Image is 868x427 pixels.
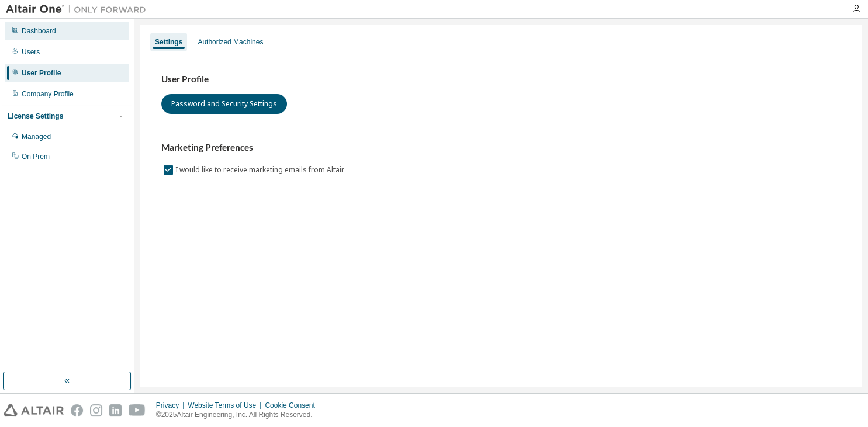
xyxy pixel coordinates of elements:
img: youtube.svg [129,404,146,416]
div: User Profile [22,68,61,78]
div: Managed [22,132,51,141]
img: Altair One [6,4,152,15]
img: instagram.svg [90,404,102,416]
button: Password and Security Settings [161,94,287,114]
img: linkedin.svg [109,404,122,416]
div: Company Profile [22,89,74,99]
div: Settings [155,37,182,47]
div: Website Terms of Use [188,401,265,410]
h3: Marketing Preferences [161,142,841,154]
div: Cookie Consent [265,401,321,410]
p: © 2025 Altair Engineering, Inc. All Rights Reserved. [156,410,322,420]
h3: User Profile [161,74,841,85]
img: altair_logo.svg [4,404,64,416]
div: Dashboard [22,26,56,36]
label: I would like to receive marketing emails from Altair [175,163,347,177]
div: On Prem [22,152,50,161]
div: Users [22,47,40,57]
img: facebook.svg [71,404,83,416]
div: License Settings [8,112,63,121]
div: Authorized Machines [198,37,263,47]
div: Privacy [156,401,188,410]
